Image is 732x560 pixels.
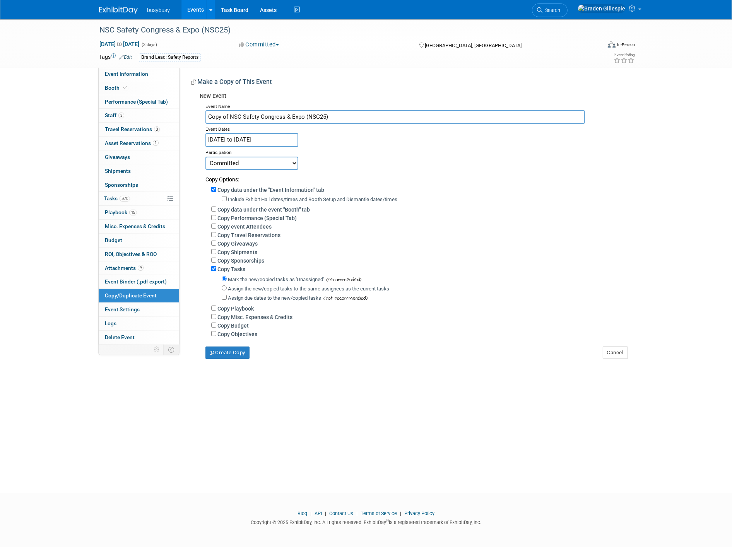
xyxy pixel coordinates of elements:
[99,331,179,344] a: Delete Event
[105,334,135,340] span: Delete Event
[555,40,635,52] div: Event Format
[104,195,130,201] span: Tasks
[99,164,179,178] a: Shipments
[105,154,130,160] span: Giveaways
[236,41,282,49] button: Committed
[105,237,122,243] span: Budget
[139,53,201,61] div: Brand Lead: Safety Reports
[205,124,627,133] div: Event Dates
[99,289,179,302] a: Copy/Duplicate Event
[99,275,179,289] a: Event Binder (.pdf export)
[150,345,164,355] td: Personalize Event Tab Strip
[386,519,389,523] sup: ®
[324,276,361,284] span: (recommended)
[205,147,627,156] div: Participation
[119,55,132,60] a: Edit
[120,196,130,201] span: 50%
[105,182,138,188] span: Sponsorships
[99,220,179,233] a: Misc. Expenses & Credits
[105,223,165,229] span: Misc. Expenses & Credits
[217,323,249,329] label: Copy Budget
[99,192,179,205] a: Tasks50%
[154,126,160,132] span: 3
[217,215,297,221] label: Copy Performance (Special Tab)
[105,140,159,146] span: Asset Reservations
[217,207,310,213] label: Copy data under the event "Booth" tab
[118,113,124,118] span: 3
[123,85,127,90] i: Booth reservation complete
[105,209,137,215] span: Playbook
[298,510,307,516] a: Blog
[105,320,116,326] span: Logs
[205,101,627,110] div: Event Name
[228,286,389,292] label: Assign the new/copied tasks to the same assignees as the current tasks
[105,278,167,285] span: Event Binder (.pdf export)
[532,3,568,17] a: Search
[217,241,258,247] label: Copy Giveaways
[97,23,589,37] div: NSC Safety Congress & Expo (NSC25)
[105,71,148,77] span: Event Information
[99,206,179,219] a: Playbook15
[228,295,321,301] label: Assign due dates to the new/copied tasks
[99,53,132,62] td: Tags
[99,317,179,330] a: Logs
[99,150,179,164] a: Giveaways
[99,67,179,81] a: Event Information
[191,78,627,89] div: Make a Copy of This Event
[99,95,179,109] a: Performance (Special Tab)
[315,510,322,516] a: API
[105,168,131,174] span: Shipments
[308,510,313,516] span: |
[578,4,626,13] img: Braden Gillespie
[99,81,179,95] a: Booth
[542,7,560,13] span: Search
[99,303,179,316] a: Event Settings
[99,7,138,14] img: ExhibitDay
[105,126,160,132] span: Travel Reservations
[99,248,179,261] a: ROI, Objectives & ROO
[129,210,137,215] span: 15
[105,85,128,91] span: Booth
[217,249,257,255] label: Copy Shipments
[217,331,257,337] label: Copy Objectives
[99,261,179,275] a: Attachments9
[116,41,123,47] span: to
[398,510,403,516] span: |
[105,306,140,312] span: Event Settings
[217,232,280,238] label: Copy Travel Reservations
[614,53,635,57] div: Event Rating
[608,41,616,48] img: Format-Inperson.png
[217,258,264,264] label: Copy Sponsorships
[228,277,324,282] label: Mark the new/copied tasks as 'Unassigned'
[105,265,144,271] span: Attachments
[361,510,397,516] a: Terms of Service
[99,123,179,136] a: Travel Reservations3
[141,42,157,47] span: (3 days)
[217,224,272,230] label: Copy event Attendees
[205,170,627,183] div: Copy Options:
[329,510,353,516] a: Contact Us
[217,314,292,320] label: Copy Misc. Expenses & Credits
[99,234,179,247] a: Budget
[105,292,157,299] span: Copy/Duplicate Event
[404,510,434,516] a: Privacy Policy
[205,347,250,359] button: Create Copy
[138,265,144,271] span: 9
[99,137,179,150] a: Asset Reservations1
[99,109,179,122] a: Staff3
[603,347,628,359] button: Cancel
[153,140,159,146] span: 1
[105,99,168,105] span: Performance (Special Tab)
[200,92,627,101] div: New Event
[99,178,179,192] a: Sponsorships
[217,187,324,193] label: Copy data under the "Event Information" tab
[147,7,170,13] span: busybusy
[217,306,254,312] label: Copy Playbook
[617,42,635,48] div: In-Person
[321,294,368,302] span: (not recommended)
[323,510,328,516] span: |
[228,196,397,202] label: Include Exhibit Hall dates/times and Booth Setup and Dismantle dates/times
[105,251,157,257] span: ROI, Objectives & ROO
[164,345,180,355] td: Toggle Event Tabs
[425,43,522,48] span: [GEOGRAPHIC_DATA], [GEOGRAPHIC_DATA]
